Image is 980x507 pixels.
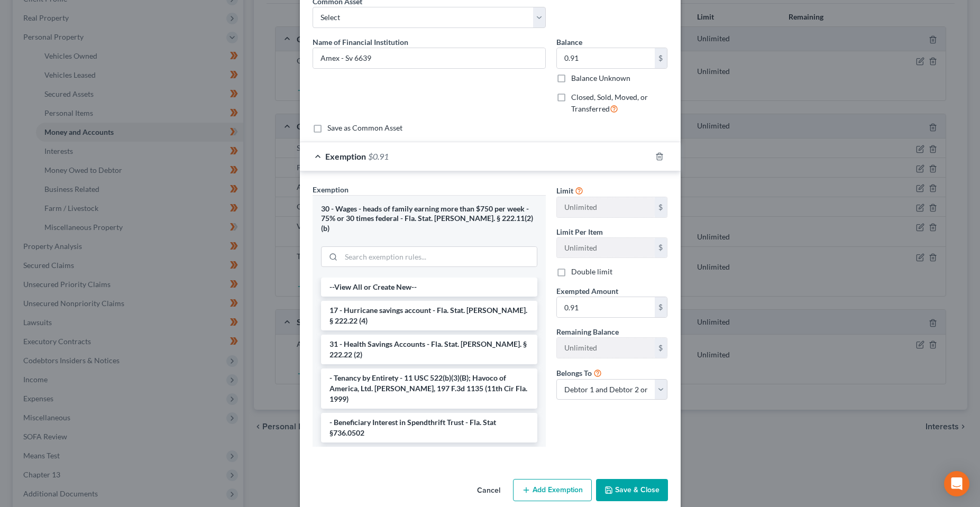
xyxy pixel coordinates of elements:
[321,335,537,364] li: 31 - Health Savings Accounts - Fla. Stat. [PERSON_NAME]. § 222.22 (2)
[557,197,655,217] input: --
[556,186,573,195] span: Limit
[556,226,603,237] label: Limit Per Item
[571,73,630,84] label: Balance Unknown
[571,266,612,277] label: Double limit
[556,368,592,377] span: Belongs To
[469,480,509,501] button: Cancel
[557,297,655,317] input: 0.00
[556,326,619,337] label: Remaining Balance
[596,479,668,501] button: Save & Close
[557,238,655,258] input: --
[327,123,402,133] label: Save as Common Asset
[556,36,582,48] label: Balance
[321,413,537,443] li: - Beneficiary Interest in Spendthrift Trust - Fla. Stat §736.0502
[313,48,545,68] input: Enter name...
[321,278,537,297] li: --View All or Create New--
[944,471,969,496] div: Open Intercom Messenger
[557,338,655,358] input: --
[325,151,366,161] span: Exemption
[655,48,667,68] div: $
[655,238,667,258] div: $
[513,479,592,501] button: Add Exemption
[321,368,537,409] li: - Tenancy by Entirety - 11 USC 522(b)(3)(B); Havoco of America, Ltd. [PERSON_NAME], 197 F.3d 1135...
[313,38,408,47] span: Name of Financial Institution
[341,247,537,267] input: Search exemption rules...
[321,301,537,330] li: 17 - Hurricane savings account - Fla. Stat. [PERSON_NAME]. § 222.22 (4)
[655,338,667,358] div: $
[313,185,349,194] span: Exemption
[368,151,389,161] span: $0.91
[655,197,667,217] div: $
[655,297,667,317] div: $
[571,93,648,113] span: Closed, Sold, Moved, or Transferred
[556,287,618,296] span: Exempted Amount
[557,48,655,68] input: 0.00
[321,204,537,234] div: 30 - Wages - heads of family earning more than $750 per week - 75% or 30 times federal - Fla. Sta...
